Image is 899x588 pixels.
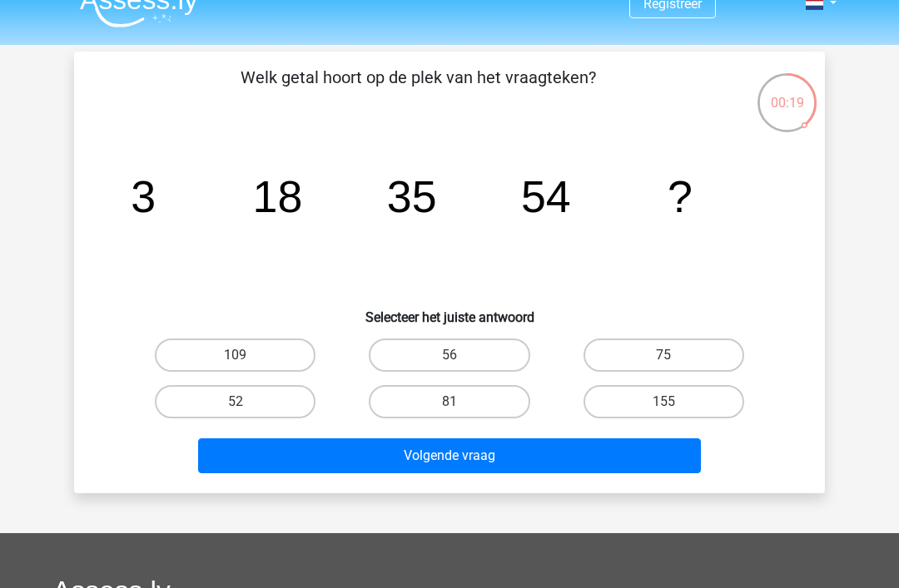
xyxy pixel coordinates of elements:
[101,65,736,115] p: Welk getal hoort op de plek van het vraagteken?
[101,296,798,325] h6: Selecteer het juiste antwoord
[668,171,693,221] tspan: ?
[584,338,744,372] label: 75
[198,438,702,473] button: Volgende vraag
[369,385,529,418] label: 81
[387,171,437,221] tspan: 35
[584,385,744,418] label: 155
[253,171,303,221] tspan: 18
[521,171,571,221] tspan: 54
[155,385,315,418] label: 52
[155,338,315,372] label: 109
[131,171,156,221] tspan: 3
[756,72,818,113] div: 00:19
[369,338,529,372] label: 56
